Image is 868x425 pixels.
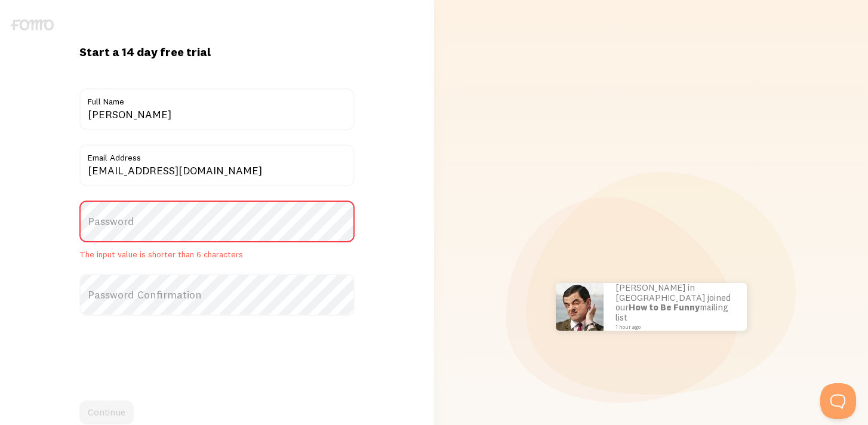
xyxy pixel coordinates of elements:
label: Password Confirmation [79,274,355,316]
iframe: reCAPTCHA [79,330,261,377]
span: The input value is shorter than 6 characters [79,250,355,260]
label: Full Name [79,88,355,109]
h1: Start a 14 day free trial [79,44,355,60]
label: Password [79,201,355,242]
img: fomo-logo-gray-b99e0e8ada9f9040e2984d0d95b3b12da0074ffd48d1e5cb62ac37fc77b0b268.svg [11,19,54,30]
iframe: Help Scout Beacon - Open [820,383,856,419]
label: Email Address [79,144,355,165]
